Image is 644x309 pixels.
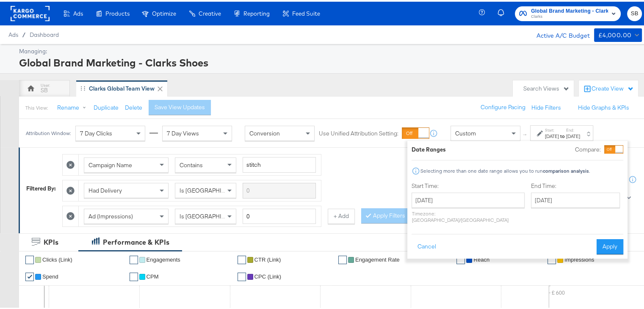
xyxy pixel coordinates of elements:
[88,160,132,167] span: Campaign Name
[238,271,246,279] a: ✔
[523,83,569,91] div: Search Views
[25,254,34,262] a: ✔
[42,272,58,278] span: Spend
[531,5,608,14] span: Global Brand Marketing - Clarks Shoes
[528,27,590,39] div: Active A/C Budget
[8,30,18,36] span: Ads
[25,271,34,279] a: ✔
[531,12,608,19] span: Clarks
[591,83,634,91] div: Create View
[44,236,58,246] div: KPIs
[243,207,316,223] input: Enter a number
[94,102,119,110] button: Duplicate
[51,99,95,114] button: Rename
[412,237,442,253] button: Cancel
[26,183,56,191] div: Filtered By:
[180,211,244,218] span: Is [GEOGRAPHIC_DATA]
[19,46,640,54] div: Managing:
[18,30,30,36] span: /
[355,255,400,261] span: Engagement Rate
[88,185,122,193] span: Had Delivery
[412,180,525,188] label: Start Time:
[473,255,489,261] span: Reach
[243,181,316,197] input: Enter a search term
[598,28,632,39] div: £4,000.00
[319,128,398,136] label: Use Unified Attribution Setting:
[412,144,446,152] div: Date Ranges
[146,255,180,261] span: Engagements
[146,272,159,278] span: CPM
[545,126,559,131] label: Start:
[105,8,130,15] span: Products
[125,102,142,110] button: Delete
[249,128,280,135] span: Conversion
[180,160,203,167] span: Contains
[338,254,347,262] a: ✔
[547,254,556,262] a: ✔
[238,254,246,262] a: ✔
[103,236,169,246] div: Performance & KPIs
[412,209,525,221] p: Timezone: [GEOGRAPHIC_DATA]/[GEOGRAPHIC_DATA]
[130,271,138,279] a: ✔
[152,8,176,15] span: Optimize
[566,131,580,138] div: [DATE]
[130,254,138,262] a: ✔
[73,8,83,15] span: Ads
[80,128,112,135] span: 7 Day Clicks
[25,129,71,135] div: Attribution Window:
[243,155,316,171] input: Enter a search term
[545,131,559,138] div: [DATE]
[420,166,590,172] div: Selecting more than one date range allows you to run .
[167,128,199,135] span: 7 Day Views
[88,211,133,218] span: Ad (Impressions)
[475,98,531,113] button: Configure Pacing
[243,8,270,15] span: Reporting
[30,30,59,36] a: Dashboard
[328,207,355,222] button: + Add
[180,185,244,193] span: Is [GEOGRAPHIC_DATA]
[254,272,282,278] span: CPC (Link)
[80,84,85,89] div: Drag to reorder tab
[630,7,638,17] span: SB
[254,255,281,261] span: CTR (Link)
[627,5,642,19] button: SB
[42,255,72,261] span: Clicks (Link)
[564,255,594,261] span: Impressions
[521,132,529,135] span: ↑
[531,102,561,110] button: Hide Filters
[89,83,155,91] div: Clarks Global Team View
[594,27,642,40] button: £4,000.00
[25,103,48,110] div: This View:
[41,85,48,93] div: SB
[597,237,623,253] button: Apply
[199,8,221,15] span: Creative
[566,126,580,131] label: End:
[515,5,621,19] button: Global Brand Marketing - Clarks ShoesClarks
[575,144,601,152] label: Compare:
[19,54,640,68] div: Global Brand Marketing - Clarks Shoes
[543,166,589,172] strong: comparison analysis
[578,102,629,110] button: Hide Graphs & KPIs
[559,131,566,138] strong: to
[292,8,320,15] span: Feed Suite
[531,180,623,188] label: End Time:
[455,128,476,135] span: Custom
[456,254,465,262] a: ✔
